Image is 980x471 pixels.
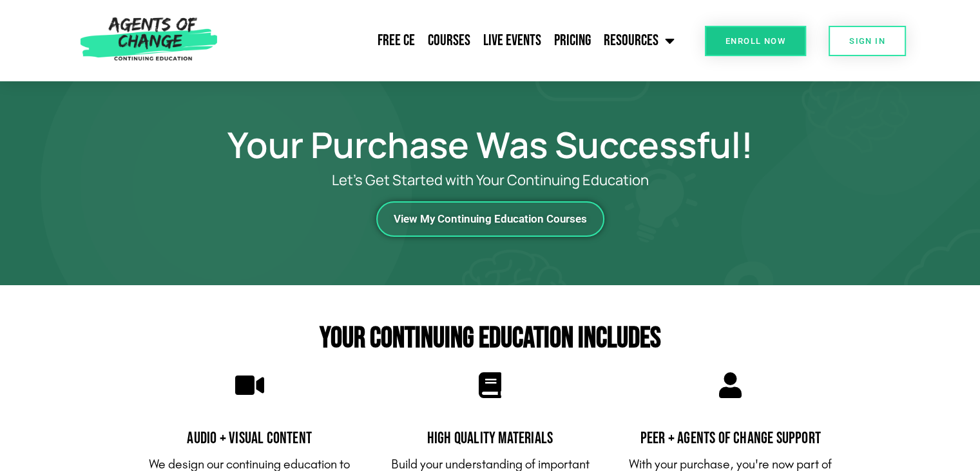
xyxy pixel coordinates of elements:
a: Live Events [477,25,548,57]
h2: Your Continuing Education Includes [130,324,851,353]
nav: Menu [224,25,681,57]
span: PEER + Agents of Change Support [640,428,821,448]
a: Courses [421,25,477,57]
span: High Quality Materials [427,428,553,448]
span: Audio + Visual Content [187,428,311,448]
span: SIGN IN [849,37,885,45]
h1: Your Purchase Was Successful! [123,130,858,159]
a: Resources [597,25,681,57]
span: View My Continuing Education Courses [394,214,587,225]
a: Free CE [371,25,421,57]
span: Enroll Now [725,37,785,45]
p: Let’s Get Started with Your Continuing Education [175,172,806,188]
a: SIGN IN [829,26,906,56]
a: View My Continuing Education Courses [376,201,604,237]
a: Enroll Now [705,26,806,56]
a: Pricing [548,25,597,57]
